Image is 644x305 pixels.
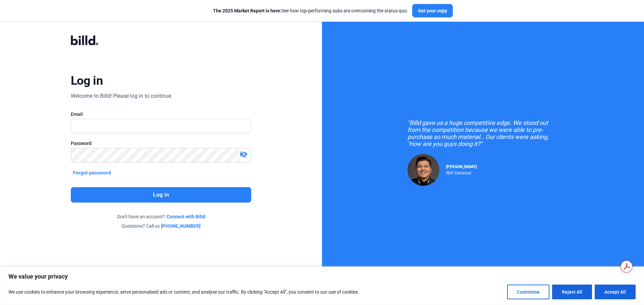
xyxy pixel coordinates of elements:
button: Reject All [552,285,592,299]
div: Questions? Call us [71,223,251,229]
button: Log in [71,187,251,203]
span: The 2025 Market Report is here: [213,8,281,13]
div: Welcome to Billd! Please log in to continue. [71,92,172,100]
div: RDP Electrical [446,169,477,175]
span: [PERSON_NAME] [446,164,477,169]
mat-icon: visibility_off [239,150,248,158]
div: Password [71,140,251,147]
button: Customise [507,285,549,299]
div: Email [71,111,251,118]
button: Forgot password [71,169,113,176]
button: Get your copy [412,4,453,17]
a: [PHONE_NUMBER] [161,223,201,229]
button: Accept All [595,285,636,299]
div: "Billd gave us a huge competitive edge. We stood out from the competition because we were able to... [408,119,558,147]
div: Don't have an account? [71,213,251,220]
p: We value your privacy [8,273,636,281]
a: Connect with Billd [167,213,205,220]
div: See how top-performing subs are overcoming the status quo. [213,7,408,14]
div: Log in [71,73,103,88]
img: Raul Pacheco [408,154,439,186]
p: We use cookies to enhance your browsing experience, serve personalised ads or content, and analys... [8,288,359,296]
